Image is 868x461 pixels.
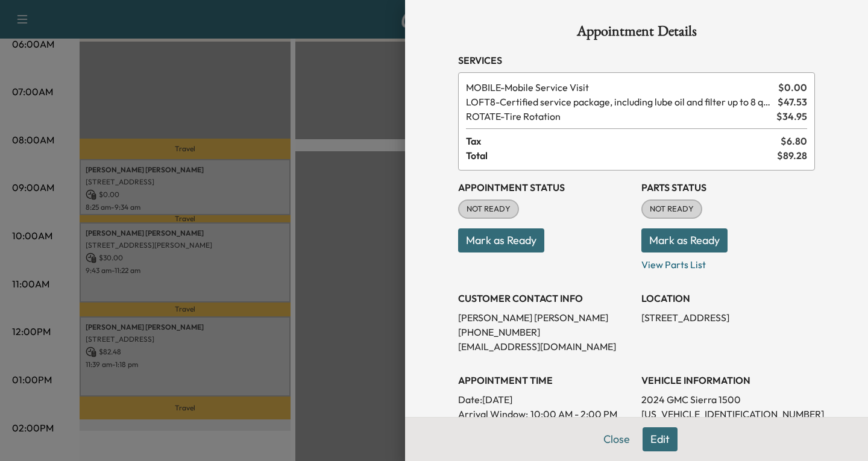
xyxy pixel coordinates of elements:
[641,228,728,252] button: Mark as Ready
[596,427,638,451] button: Close
[466,134,781,148] span: Tax
[458,392,632,407] p: Date: [DATE]
[641,373,815,387] h3: VEHICLE INFORMATION
[458,407,632,421] p: Arrival Window:
[643,203,701,215] span: NOT READY
[778,80,807,95] span: $ 0.00
[458,310,632,325] p: [PERSON_NAME] [PERSON_NAME]
[778,95,807,109] span: $ 47.53
[466,95,773,109] span: Certified service package, including lube oil and filter up to 8 quarts, tire rotation.
[641,291,815,306] h3: LOCATION
[458,53,815,67] h3: Services
[641,252,815,272] p: View Parts List
[777,148,807,163] span: $ 89.28
[641,180,815,195] h3: Parts Status
[781,134,807,148] span: $ 6.80
[776,109,807,124] span: $ 34.95
[641,310,815,325] p: [STREET_ADDRESS]
[466,80,773,95] span: Mobile Service Visit
[459,203,518,215] span: NOT READY
[458,228,544,252] button: Mark as Ready
[641,407,815,421] p: [US_VEHICLE_IDENTIFICATION_NUMBER]
[466,148,777,163] span: Total
[458,373,632,387] h3: APPOINTMENT TIME
[643,427,678,451] button: Edit
[458,24,815,43] h1: Appointment Details
[466,109,772,124] span: Tire Rotation
[530,407,617,421] span: 10:00 AM - 2:00 PM
[458,291,632,306] h3: CUSTOMER CONTACT INFO
[458,339,632,354] p: [EMAIL_ADDRESS][DOMAIN_NAME]
[458,325,632,339] p: [PHONE_NUMBER]
[458,180,632,195] h3: Appointment Status
[641,392,815,407] p: 2024 GMC Sierra 1500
